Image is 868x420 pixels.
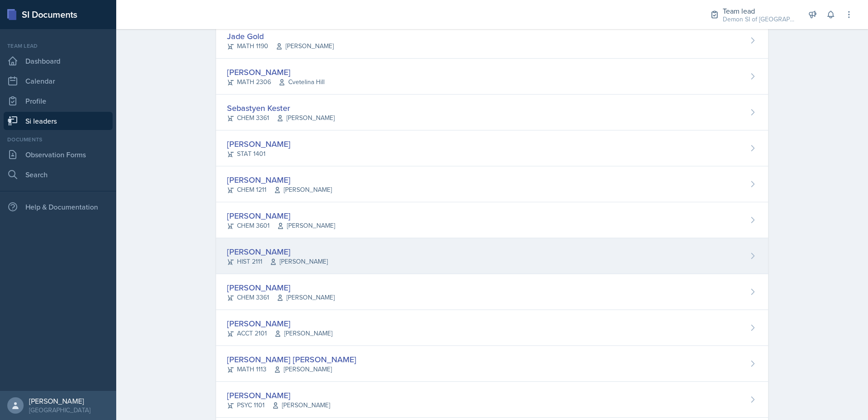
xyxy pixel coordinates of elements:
[227,329,332,338] div: ACCT 2101
[278,77,325,87] span: Cvetelina Hill
[227,293,335,302] div: CHEM 3361
[4,198,113,216] div: Help & Documentation
[29,405,90,415] div: [GEOGRAPHIC_DATA]
[216,166,768,202] a: [PERSON_NAME] CHEM 1211[PERSON_NAME]
[274,185,332,195] span: [PERSON_NAME]
[227,174,332,186] div: [PERSON_NAME]
[227,66,325,78] div: [PERSON_NAME]
[216,95,768,130] a: Sebastyen Kester CHEM 3361[PERSON_NAME]
[227,245,328,258] div: [PERSON_NAME]
[227,353,356,365] div: [PERSON_NAME] [PERSON_NAME]
[4,92,113,110] a: Profile
[227,138,291,150] div: [PERSON_NAME]
[4,145,113,164] a: Observation Forms
[277,221,335,230] span: [PERSON_NAME]
[4,52,113,70] a: Dashboard
[227,149,291,159] div: STAT 1401
[227,185,332,195] div: CHEM 1211
[216,382,768,418] a: [PERSON_NAME] PSYC 1101[PERSON_NAME]
[216,274,768,310] a: [PERSON_NAME] CHEM 3361[PERSON_NAME]
[276,41,334,51] span: [PERSON_NAME]
[276,293,335,302] span: [PERSON_NAME]
[227,221,335,230] div: CHEM 3601
[216,202,768,238] a: [PERSON_NAME] CHEM 3601[PERSON_NAME]
[227,102,335,114] div: Sebastyen Kester
[227,30,334,42] div: Jade Gold
[216,346,768,382] a: [PERSON_NAME] [PERSON_NAME] MATH 1113[PERSON_NAME]
[274,329,332,338] span: [PERSON_NAME]
[270,257,328,266] span: [PERSON_NAME]
[216,130,768,166] a: [PERSON_NAME] STAT 1401
[227,281,335,294] div: [PERSON_NAME]
[227,113,335,123] div: CHEM 3361
[276,113,335,123] span: [PERSON_NAME]
[29,396,90,405] div: [PERSON_NAME]
[216,238,768,274] a: [PERSON_NAME] HIST 2111[PERSON_NAME]
[272,400,330,410] span: [PERSON_NAME]
[227,257,328,266] div: HIST 2111
[4,165,113,184] a: Search
[227,77,325,87] div: MATH 2306
[227,317,332,330] div: [PERSON_NAME]
[216,310,768,346] a: [PERSON_NAME] ACCT 2101[PERSON_NAME]
[723,15,795,24] div: Demon SI of [GEOGRAPHIC_DATA] / Fall 2025
[4,42,113,50] div: Team lead
[227,400,330,410] div: PSYC 1101
[227,41,334,51] div: MATH 1190
[4,112,113,130] a: Si leaders
[723,5,795,16] div: Team lead
[274,365,332,374] span: [PERSON_NAME]
[227,365,356,374] div: MATH 1113
[216,23,768,59] a: Jade Gold MATH 1190[PERSON_NAME]
[227,210,335,222] div: [PERSON_NAME]
[4,72,113,90] a: Calendar
[216,59,768,95] a: [PERSON_NAME] MATH 2306Cvetelina Hill
[227,389,330,401] div: [PERSON_NAME]
[4,135,113,144] div: Documents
